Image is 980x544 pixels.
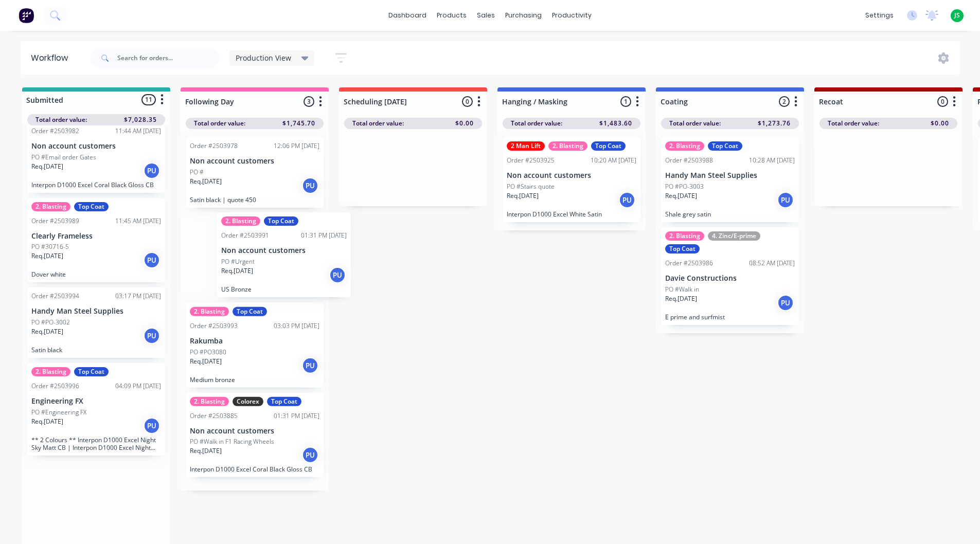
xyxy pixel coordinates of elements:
input: Enter column name… [344,96,445,107]
span: $0.00 [455,119,474,128]
input: Enter column name… [185,96,287,107]
span: JS [954,11,960,20]
span: $7,028.35 [124,115,157,124]
span: Total order value: [511,119,562,128]
span: Total order value: [352,119,404,128]
div: purchasing [500,8,547,23]
span: 3 [304,96,314,107]
a: dashboard [383,8,432,23]
span: Total order value: [828,119,879,128]
span: 0 [462,96,473,107]
div: products [432,8,472,23]
span: $1,273.76 [758,119,791,128]
span: Production View [236,52,291,63]
input: Enter column name… [819,96,920,107]
span: 1 [620,96,631,107]
span: $0.00 [931,119,949,128]
img: Factory [19,8,34,23]
span: Total order value: [669,119,721,128]
span: Total order value: [194,119,245,128]
span: $1,483.60 [599,119,632,128]
input: Enter column name… [661,96,762,107]
span: 2 [779,96,790,107]
div: Submitted [24,95,63,105]
span: 11 [141,94,156,105]
div: sales [472,8,500,23]
span: $1,745.70 [282,119,315,128]
div: Workflow [31,52,73,64]
input: Enter column name… [502,96,603,107]
div: settings [860,8,899,23]
span: Total order value: [35,115,87,124]
input: Search for orders... [117,48,219,68]
div: productivity [547,8,597,23]
span: 0 [937,96,948,107]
